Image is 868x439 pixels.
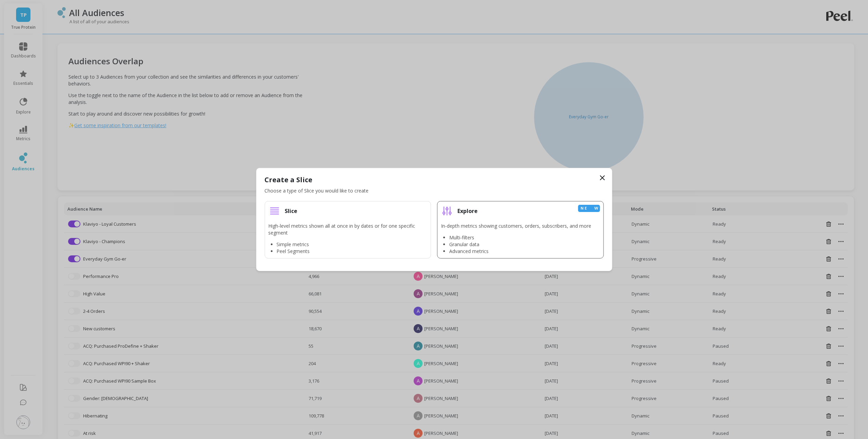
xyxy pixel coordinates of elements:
[449,248,591,255] li: Advanced metrics
[268,223,427,236] p: High-level metrics shown all at once in by dates or for one specific segment
[276,248,427,255] li: Peel Segments
[457,208,478,214] h3: Explore
[441,205,453,217] img: new explore slice
[449,234,591,241] li: Multi-filters
[264,175,604,185] h2: Create a Slice
[441,223,591,229] p: In-depth metrics showing customers, orders, subscribers, and more
[276,241,427,248] li: Simple metrics
[578,205,600,212] div: New
[449,241,591,248] li: Granular data
[264,187,604,194] p: Choose a type of Slice you would like to create
[268,205,281,217] img: new regular slice
[285,208,297,214] h3: Slice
